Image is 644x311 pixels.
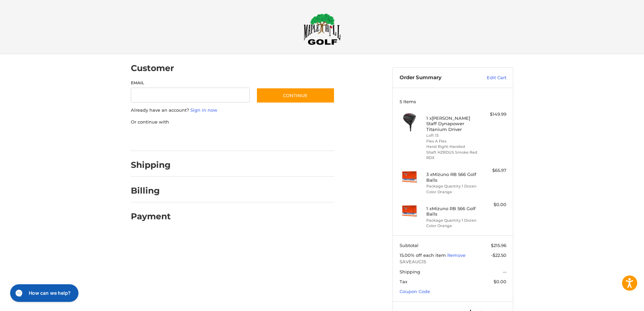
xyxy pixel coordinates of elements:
[426,206,478,217] h4: 1 x Mizuno RB 566 Golf Balls
[304,13,341,45] img: Maple Hill Golf
[588,293,644,311] iframe: Google Customer Reviews
[447,252,466,258] a: Remove
[400,243,419,248] span: Subtotal
[494,279,506,284] span: $0.00
[426,144,478,150] li: Hand Right-Handed
[131,211,171,222] h2: Payment
[472,74,506,81] a: Edit Cart
[426,115,478,132] h4: 1 x [PERSON_NAME] Staff Dynapower Titanium Driver
[131,160,171,170] h2: Shipping
[426,189,478,195] li: Color Orange
[400,252,447,258] span: 15.00% off each item
[7,282,80,304] iframe: Gorgias live chat messenger
[426,133,478,138] li: Loft 13
[426,183,478,189] li: Package Quantity 1 Dozen
[131,119,335,126] p: Or continue with
[480,167,506,174] div: $65.97
[131,185,170,196] h2: Billing
[480,111,506,118] div: $149.99
[243,132,294,144] iframe: PayPal-venmo
[400,99,506,104] h3: 5 Items
[426,223,478,229] li: Color Orange
[400,289,430,294] a: Coupon Code
[131,80,250,86] label: Email
[131,63,174,73] h2: Customer
[426,150,478,161] li: Shaft HZRDUS Smoke Red RDX
[400,259,506,265] span: SAVEAUG15
[400,279,407,284] span: Tax
[426,218,478,223] li: Package Quantity 1 Dozen
[480,201,506,208] div: $0.00
[400,74,472,81] h3: Order Summary
[503,269,506,274] span: --
[129,132,180,144] iframe: PayPal-paypal
[186,132,237,144] iframe: PayPal-paylater
[426,172,478,183] h4: 3 x Mizuno RB 566 Golf Balls
[190,107,217,113] a: Sign in now
[491,243,506,248] span: $215.96
[400,269,420,274] span: Shipping
[256,88,335,103] button: Continue
[426,138,478,144] li: Flex A Flex
[131,107,335,114] p: Already have an account?
[491,252,506,258] span: -$22.50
